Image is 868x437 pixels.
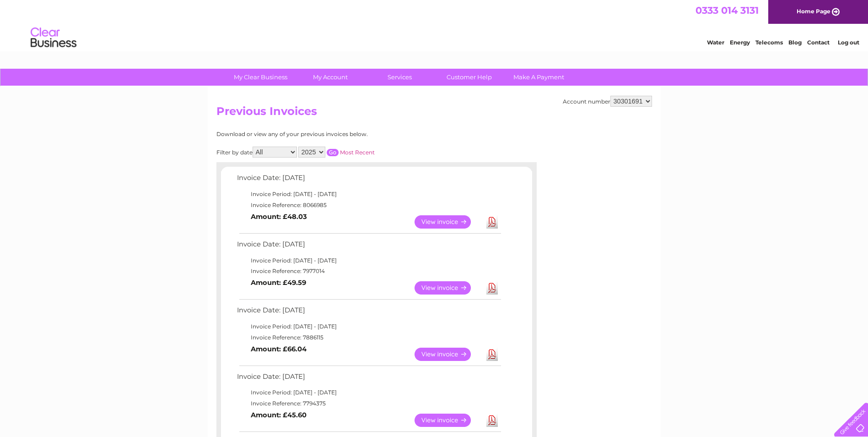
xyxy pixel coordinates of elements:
[235,321,502,332] td: Invoice Period: [DATE] - [DATE]
[235,371,502,388] td: Invoice Date: [DATE]
[216,105,652,122] h2: Previous Invoices
[223,69,298,86] a: My Clear Business
[235,189,502,200] td: Invoice Period: [DATE] - [DATE]
[235,304,502,321] td: Invoice Date: [DATE]
[251,411,307,419] b: Amount: £45.60
[251,279,306,287] b: Amount: £49.59
[755,39,783,46] a: Telecoms
[235,255,502,266] td: Invoice Period: [DATE] - [DATE]
[788,39,802,46] a: Blog
[251,213,307,221] b: Amount: £48.03
[431,69,507,86] a: Customer Help
[235,172,502,189] td: Invoice Date: [DATE]
[362,69,437,86] a: Services
[486,215,498,229] a: Download
[235,238,502,255] td: Invoice Date: [DATE]
[415,414,482,427] a: View
[235,266,502,277] td: Invoice Reference: 7977014
[340,149,375,156] a: Most Recent
[486,281,498,295] a: Download
[730,39,750,46] a: Energy
[218,5,651,44] div: Clear Business is a trading name of Verastar Limited (registered in [GEOGRAPHIC_DATA] No. 3667643...
[292,69,368,86] a: My Account
[807,39,830,46] a: Contact
[707,39,724,46] a: Water
[501,69,577,86] a: Make A Payment
[235,200,502,211] td: Invoice Reference: 8066985
[251,345,307,353] b: Amount: £66.04
[838,39,859,46] a: Log out
[563,96,652,107] div: Account number
[415,281,482,295] a: View
[415,348,482,361] a: View
[486,348,498,361] a: Download
[30,24,77,52] img: logo.png
[235,332,502,343] td: Invoice Reference: 7886115
[235,387,502,398] td: Invoice Period: [DATE] - [DATE]
[216,131,457,137] div: Download or view any of your previous invoices below.
[415,215,482,229] a: View
[216,147,457,158] div: Filter by date
[695,5,759,16] a: 0333 014 3131
[235,398,502,409] td: Invoice Reference: 7794375
[486,414,498,427] a: Download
